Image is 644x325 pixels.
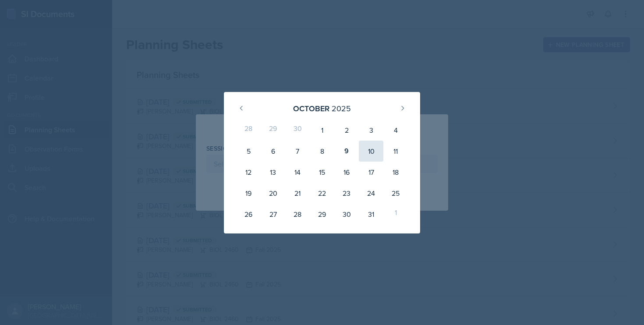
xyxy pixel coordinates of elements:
[285,120,310,141] div: 30
[383,120,408,141] div: 4
[310,141,334,162] div: 8
[334,120,359,141] div: 2
[359,141,383,162] div: 10
[310,120,334,141] div: 1
[334,162,359,183] div: 16
[236,141,261,162] div: 5
[359,120,383,141] div: 3
[310,204,334,225] div: 29
[261,141,285,162] div: 6
[236,183,261,204] div: 19
[261,204,285,225] div: 27
[359,162,383,183] div: 17
[383,204,408,225] div: 1
[236,120,261,141] div: 28
[285,183,310,204] div: 21
[261,120,285,141] div: 29
[285,162,310,183] div: 14
[359,183,383,204] div: 24
[359,204,383,225] div: 31
[285,141,310,162] div: 7
[293,102,329,114] div: October
[334,204,359,225] div: 30
[236,162,261,183] div: 12
[261,183,285,204] div: 20
[310,162,334,183] div: 15
[334,141,359,162] div: 9
[383,162,408,183] div: 18
[383,183,408,204] div: 25
[285,204,310,225] div: 28
[383,141,408,162] div: 11
[332,102,351,114] div: 2025
[310,183,334,204] div: 22
[334,183,359,204] div: 23
[236,204,261,225] div: 26
[261,162,285,183] div: 13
